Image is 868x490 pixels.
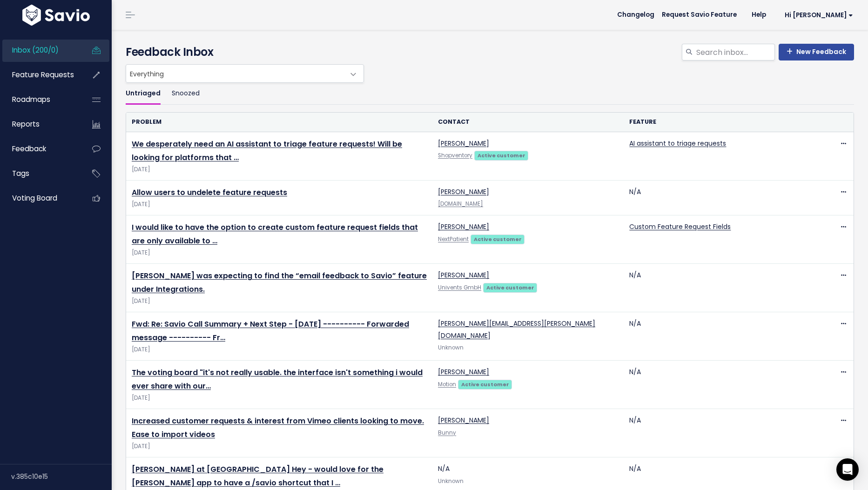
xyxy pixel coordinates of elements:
a: Bunny [438,429,456,436]
span: [DATE] [132,165,427,175]
a: Active customer [458,379,512,389]
div: Open Intercom Messenger [836,458,859,481]
span: Reports [12,119,40,129]
a: Increased customer requests & interest from Vimeo clients looking to move. Ease to import videos [132,416,424,440]
a: Snoozed [172,83,200,105]
span: [DATE] [132,248,427,258]
a: Roadmaps [2,89,77,110]
span: [DATE] [132,393,427,403]
th: Problem [126,113,432,132]
a: [PERSON_NAME] [438,222,489,231]
strong: Active customer [478,152,525,159]
span: Changelog [617,12,654,18]
a: New Feedback [779,44,854,60]
strong: Active customer [461,381,509,388]
span: Unknown [438,477,464,485]
a: Univents GmbH [438,284,481,291]
span: Roadmaps [12,94,50,104]
span: [DATE] [132,296,427,306]
a: Inbox (200/0) [2,40,77,61]
a: Active customer [474,150,528,160]
th: Contact [432,113,624,132]
span: [DATE] [132,200,427,209]
a: Untriaged [126,83,161,105]
a: Custom Feature Request Fields [629,222,731,231]
a: Feedback [2,138,77,160]
span: Voting Board [12,193,57,203]
span: [DATE] [132,345,427,355]
a: AI assistant to triage requests [629,139,726,148]
img: logo-white.9d6f32f41409.svg [20,5,92,26]
a: Reports [2,114,77,135]
strong: Active customer [486,284,534,291]
a: [PERSON_NAME] [438,139,489,148]
a: We desperately need an AI assistant to triage feature requests! Will be looking for platforms that … [132,139,402,163]
span: Feature Requests [12,70,74,80]
a: [PERSON_NAME] [438,367,489,376]
a: Fwd: Re: Savio Call Summary + Next Step - [DATE] ---------- Forwarded message ---------- Fr… [132,319,409,343]
td: N/A [624,409,815,457]
a: [PERSON_NAME][EMAIL_ADDRESS][PERSON_NAME][DOMAIN_NAME] [438,319,595,340]
ul: Filter feature requests [126,83,854,105]
a: [PERSON_NAME] at [GEOGRAPHIC_DATA] Hey - would love for the [PERSON_NAME] app to have a /savio sh... [132,464,384,488]
span: Feedback [12,144,46,154]
span: Hi [PERSON_NAME] [785,12,853,19]
span: Everything [126,65,345,82]
div: v.385c10e15 [11,464,112,489]
span: Tags [12,168,29,178]
a: [PERSON_NAME] [438,270,489,280]
a: [PERSON_NAME] [438,416,489,425]
td: N/A [624,361,815,409]
td: N/A [624,312,815,361]
input: Search inbox... [695,44,775,60]
a: [DOMAIN_NAME] [438,200,483,208]
th: Feature [624,113,815,132]
span: Inbox (200/0) [12,45,59,55]
a: NextPatient [438,235,469,243]
a: Active customer [483,282,537,292]
a: Allow users to undelete feature requests [132,187,287,198]
a: Shopventory [438,152,472,159]
span: Unknown [438,344,464,351]
a: [PERSON_NAME] was expecting to find the “email feedback to Savio” feature under Integrations. [132,270,427,295]
td: N/A [624,264,815,312]
a: Active customer [471,234,525,243]
a: The voting board "it's not really usable. the interface isn't something i would ever share with our… [132,367,423,391]
a: Tags [2,163,77,184]
span: [DATE] [132,442,427,451]
a: Motion [438,381,456,388]
a: [PERSON_NAME] [438,187,489,196]
a: Feature Requests [2,64,77,86]
a: I would like to have the option to create custom feature request fields that are only available to … [132,222,418,246]
td: N/A [624,181,815,215]
a: Voting Board [2,188,77,209]
strong: Active customer [474,235,522,243]
a: Request Savio Feature [654,8,744,22]
h4: Feedback Inbox [126,44,854,60]
span: Everything [126,64,364,83]
a: Help [744,8,774,22]
a: Hi [PERSON_NAME] [774,8,861,22]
